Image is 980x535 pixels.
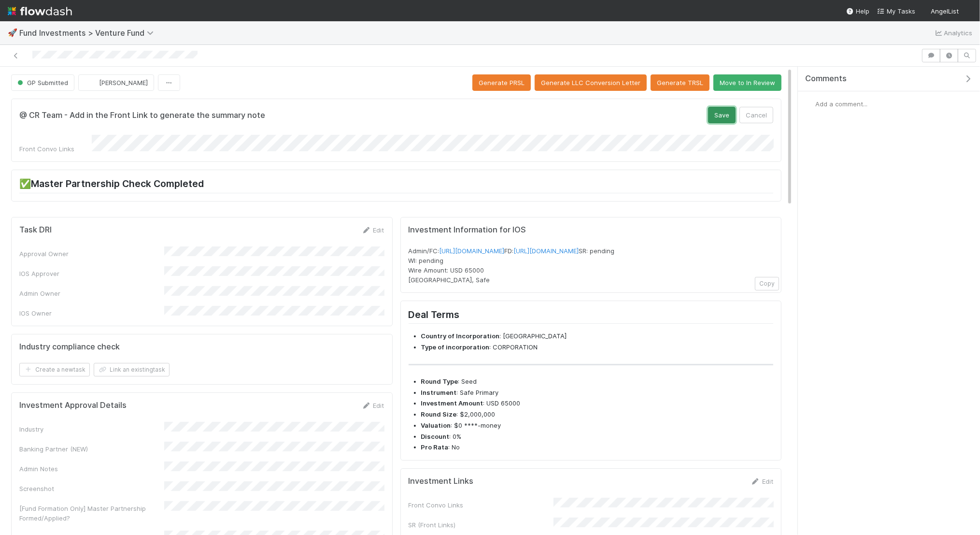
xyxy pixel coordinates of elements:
strong: Pro Rata [421,443,449,451]
span: [PERSON_NAME] [99,79,148,87]
a: Edit [362,226,384,234]
strong: Valuation [421,421,451,429]
li: : No [421,443,774,452]
li: : USD 65000 [421,399,774,408]
img: logo-inverted-e16ddd16eac7371096b0.svg [8,3,72,19]
a: Analytics [934,27,972,39]
li: : 0% [421,432,774,442]
h5: Investment Links [409,477,474,486]
img: avatar_f32b584b-9fa7-42e4-bca2-ac5b6bf32423.png [806,99,815,109]
div: IOS Approver [19,269,164,278]
span: Comments [805,74,847,84]
h5: Industry compliance check [19,342,120,352]
div: Admin Owner [19,289,164,298]
span: My Tasks [877,7,915,15]
div: Approval Owner [19,249,164,259]
a: Edit [362,402,384,409]
span: Fund Investments > Venture Fund [19,28,158,38]
strong: Instrument [421,389,457,396]
strong: Round Type [421,377,458,385]
strong: Investment Amount [421,399,483,407]
button: Copy [755,277,779,290]
h5: Task DRI [19,225,52,235]
span: AngelList [931,7,959,15]
span: Admin/FC: FD: SR: pending WI: pending Wire Amount: USD 65000 [GEOGRAPHIC_DATA], Safe [409,247,615,284]
a: Edit [751,477,773,485]
span: Add a comment... [815,100,867,108]
span: GP Submitted [15,79,68,87]
div: Industry [19,424,164,434]
a: My Tasks [877,6,915,16]
button: Save [708,107,736,123]
li: : Seed [421,377,774,387]
div: Help [846,6,869,16]
div: IOS Owner [19,308,164,318]
li: : $2,000,000 [421,410,774,419]
button: GP Submitted [11,74,74,91]
h5: Investment Approval Details [19,401,127,410]
h5: Investment Information for IOS [409,225,774,235]
img: avatar_f32b584b-9fa7-42e4-bca2-ac5b6bf32423.png [86,78,96,87]
strong: Round Size [421,410,457,418]
a: [URL][DOMAIN_NAME] [440,247,505,255]
button: Generate PRSL [472,74,531,91]
button: Move to In Review [713,74,781,91]
a: [URL][DOMAIN_NAME] [514,247,579,255]
h2: ✅Master Partnership Check Completed [19,178,773,193]
strong: Country of Incorporation [421,332,500,340]
span: 🚀 [8,29,17,37]
div: Banking Partner (NEW) [19,444,164,454]
strong: Type of incorporation [421,343,490,351]
div: Front Convo Links [409,500,554,510]
li: : [GEOGRAPHIC_DATA] [421,332,774,341]
div: [Fund Formation Only] Master Partnership Formed/Applied? [19,504,164,523]
h2: Deal Terms [409,309,774,324]
button: [PERSON_NAME] [78,74,154,91]
li: : CORPORATION [421,343,774,352]
div: Admin Notes [19,464,164,474]
div: SR (Front Links) [409,520,554,530]
img: avatar_f32b584b-9fa7-42e4-bca2-ac5b6bf32423.png [963,7,972,16]
h5: @ CR Team - Add in the Front Link to generate the summary note [19,111,265,120]
button: Generate TRSL [651,74,710,91]
button: Create a newtask [19,363,90,376]
strong: Discount [421,433,450,440]
button: Link an existingtask [94,363,170,376]
div: Front Convo Links [19,144,92,154]
div: Screenshot [19,484,164,493]
li: : Safe Primary [421,388,774,398]
button: Cancel [739,107,773,123]
button: Generate LLC Conversion Letter [535,74,647,91]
